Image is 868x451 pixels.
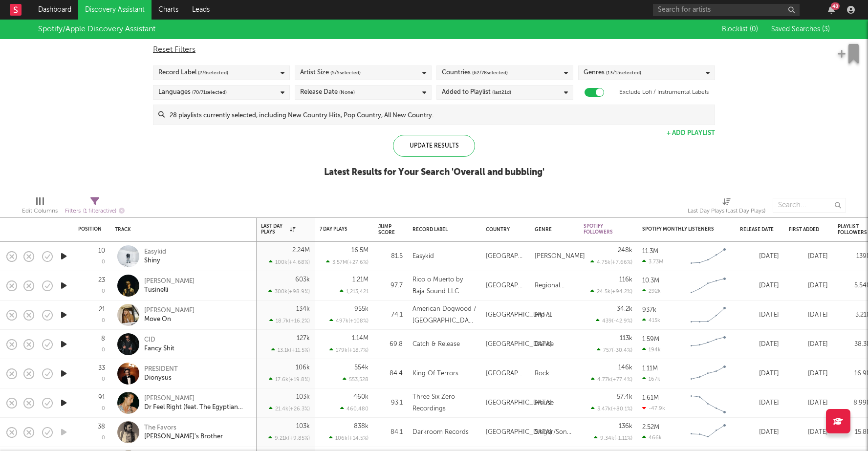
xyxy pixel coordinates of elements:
svg: Chart title [686,362,730,386]
div: Added to Playlist [442,86,511,98]
a: [PERSON_NAME]Tusinelli [144,277,195,295]
span: ( 0 ) [750,26,758,33]
div: Hip-Hop/Rap [535,309,574,321]
div: Spotify/Apple Discovery Assistant [38,23,155,35]
div: 0 [102,259,105,265]
div: [PERSON_NAME] [535,251,585,262]
div: American Dogwood / [GEOGRAPHIC_DATA] [412,303,476,327]
a: [PERSON_NAME]Dr Feel Right (feat. The Egyptian Lover & Rome Fortune) [144,394,249,412]
div: [DATE] [789,427,828,438]
div: PRESIDENT [144,365,178,374]
div: 116k [619,277,632,283]
div: 937k [642,307,656,313]
a: CIDFancy $hit [144,336,174,353]
div: 103k [296,394,310,400]
div: Genre [535,227,569,233]
div: Latest Results for Your Search ' Overall and bubbling ' [324,167,544,178]
div: 2.52M [642,424,659,430]
div: 81.5 [378,251,403,262]
div: 146k [618,365,632,371]
div: [GEOGRAPHIC_DATA] [486,427,552,438]
div: 16.5M [351,247,369,254]
svg: Chart title [686,274,730,298]
div: 69.8 [378,339,403,350]
label: Exclude Lofi / Instrumental Labels [619,86,709,98]
div: 415k [642,317,660,323]
div: 955k [354,306,369,312]
div: 179k ( +18.7 % ) [329,347,369,353]
div: Three Six Zero Recordings [412,391,476,415]
div: 292k [642,288,661,294]
div: Darkroom Records [412,427,469,438]
div: 497k ( +108 % ) [329,318,369,324]
div: Track [115,227,247,233]
div: 93.1 [378,397,403,409]
div: 3.73M [642,258,663,265]
input: Search for artists [653,4,800,16]
div: [DATE] [740,339,779,350]
button: 48 [828,6,835,14]
span: ( 1 filter active) [83,209,116,214]
div: Dance [535,339,554,350]
svg: Chart title [686,420,730,445]
div: [GEOGRAPHIC_DATA] [486,309,552,321]
div: [DATE] [740,251,779,262]
div: 4.75k ( +7.66 % ) [590,259,632,265]
div: [GEOGRAPHIC_DATA] [486,280,525,292]
div: 113k [620,335,632,342]
div: 100k ( +4.68 % ) [269,259,310,265]
div: Edit Columns [22,205,58,217]
div: 8 [101,336,105,342]
div: 3.47k ( +80.1 % ) [591,406,632,412]
div: 9.21k ( +9.85 % ) [268,435,310,441]
div: Rico o Muerto by Baja Sound LLC [412,274,476,298]
span: ( 5 / 5 selected) [330,67,361,79]
div: Country [486,227,520,233]
div: [GEOGRAPHIC_DATA] [486,251,525,262]
div: Last Day Plays (Last Day Plays) [688,205,765,217]
div: Move On [144,315,195,324]
div: [PERSON_NAME] [144,306,195,315]
div: 33 [98,365,105,371]
div: Singer/Songwriter [535,427,574,438]
div: 1.61M [642,395,659,401]
div: Reset Filters [153,44,715,56]
div: 757 ( -30.4 % ) [597,347,632,353]
div: Edit Columns [22,193,58,221]
div: CID [144,336,174,344]
div: 0 [102,289,105,294]
div: [DATE] [740,368,779,380]
div: [DATE] [740,280,779,292]
div: [DATE] [789,251,828,262]
div: 194k [642,346,661,353]
div: [DATE] [789,368,828,380]
svg: Chart title [686,391,730,415]
div: [DATE] [789,309,828,321]
div: 18.7k ( +16.2 % ) [269,318,310,324]
svg: Chart title [686,244,730,269]
div: 10 [98,248,105,254]
div: The Favors [144,424,223,432]
div: 9.34k ( -1.11 % ) [594,435,632,441]
div: 460k [353,394,369,400]
div: [PERSON_NAME] [144,277,195,286]
div: Record Label [158,67,228,79]
div: Languages [158,86,227,98]
div: Release Date [300,86,355,98]
div: Dionysus [144,374,178,383]
div: 21 [99,306,105,313]
span: ( 70 / 71 selected) [192,86,227,98]
div: Countries [442,67,508,79]
div: Last Day Plays (Last Day Plays) [688,193,765,221]
div: 0 [102,318,105,323]
div: Update Results [393,135,475,157]
div: Filters [65,205,125,217]
div: 439 ( -42.9 % ) [596,318,632,324]
span: ( 2 / 6 selected) [198,67,228,79]
div: 97.7 [378,280,403,292]
div: [GEOGRAPHIC_DATA] [486,339,552,350]
div: 74.1 [378,309,403,321]
div: Jump Score [378,224,395,236]
button: Saved Searches (3) [768,25,830,33]
div: -47.9k [642,405,665,411]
